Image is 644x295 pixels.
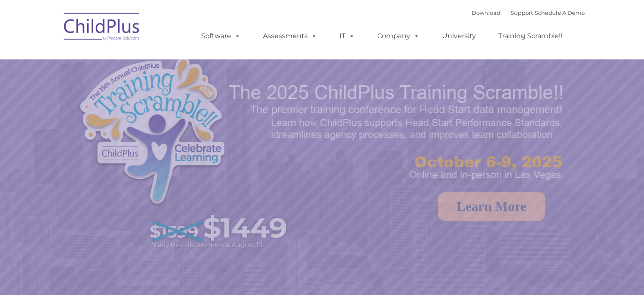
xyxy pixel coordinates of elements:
a: Support [511,9,533,16]
font: | [472,9,585,16]
a: Learn More [438,192,545,221]
a: Training Scramble!! [490,28,571,45]
a: Company [369,28,428,45]
a: IT [331,28,363,45]
a: Schedule A Demo [535,9,585,16]
a: Download [472,9,500,16]
img: ChildPlus by Procare Solutions [60,7,144,49]
a: University [434,28,484,45]
a: Software [193,28,249,45]
a: Assessments [254,28,326,45]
